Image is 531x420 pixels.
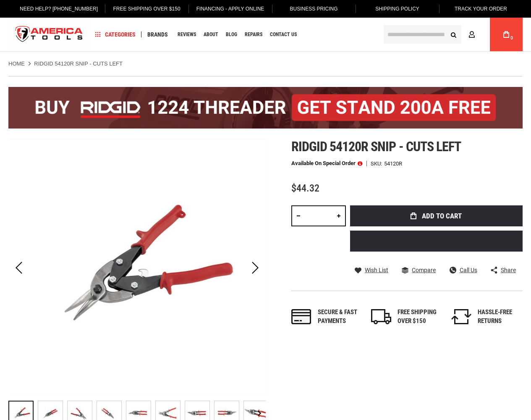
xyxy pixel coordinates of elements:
a: 0 [498,18,514,51]
div: FREE SHIPPING OVER $150 [398,308,442,326]
span: Repairs [245,32,262,37]
span: Add to Cart [422,213,462,220]
img: payments [291,309,311,324]
span: About [204,32,218,37]
span: $44.32 [291,182,319,194]
div: Secure & fast payments [318,308,363,326]
div: Next [245,139,266,396]
span: Share [501,267,516,273]
img: BOGO: Buy the RIDGID® 1224 Threader (26092), get the 92467 200A Stand FREE! [8,87,523,129]
a: store logo [8,19,90,50]
img: shipping [371,309,391,324]
a: Wish List [355,266,388,274]
span: Categories [95,31,136,37]
strong: SKU [371,161,384,166]
span: 0 [510,36,513,40]
a: Blog [222,29,241,40]
span: Contact Us [270,32,297,37]
button: Add to Cart [350,205,523,226]
img: returns [451,309,471,324]
span: Ridgid 54120r snip - cuts left [291,139,461,155]
a: Categories [92,29,139,40]
p: Available on Special Order [291,160,362,166]
strong: RIDGID 54120R SNIP - CUTS LEFT [34,60,123,67]
span: Blog [226,32,237,37]
a: Reviews [174,29,200,40]
span: Brands [147,31,168,37]
img: America Tools [8,19,90,50]
a: Home [8,60,25,68]
a: About [200,29,222,40]
div: 54120R [384,161,402,166]
a: Brands [144,29,172,40]
a: Call Us [450,266,477,274]
span: Shipping Policy [375,6,419,12]
span: Wish List [365,267,388,273]
span: Call Us [460,267,477,273]
img: RIDGID 54120R SNIP - CUTS LEFT [8,139,266,396]
button: Search [445,26,461,42]
span: Compare [412,267,436,273]
a: Compare [402,266,436,274]
span: Reviews [178,32,196,37]
a: Repairs [241,29,266,40]
div: Previous [8,139,29,396]
div: HASSLE-FREE RETURNS [478,308,523,326]
a: Contact Us [266,29,301,40]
